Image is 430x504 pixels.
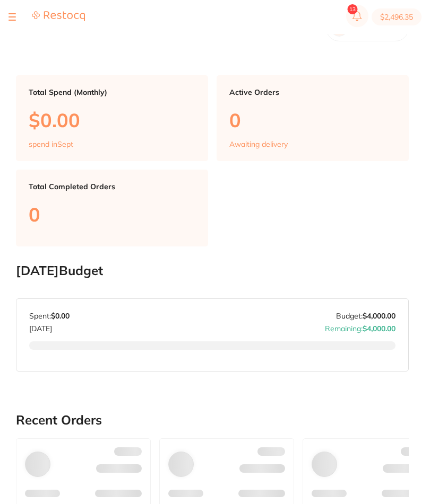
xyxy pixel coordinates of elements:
[372,8,422,25] button: $2,496.35
[29,88,195,96] p: Total Spend (Monthly)
[32,11,85,22] img: Restocq Logo
[16,75,208,161] a: Total Spend (Monthly)$0.00spend inSept
[29,320,70,333] p: [DATE]
[16,170,208,246] a: Total Completed Orders0
[16,21,83,36] h2: Dashboard
[29,140,73,148] p: spend in Sept
[51,311,70,321] strong: $0.00
[217,75,409,161] a: Active Orders0Awaiting delivery
[32,11,85,23] a: Restocq Logo
[363,311,395,321] strong: $4,000.00
[16,263,409,278] h2: [DATE] Budget
[29,182,195,191] p: Total Completed Orders
[29,204,195,225] p: 0
[29,312,70,320] p: Spent:
[325,320,395,333] p: Remaining:
[229,140,288,148] p: Awaiting delivery
[336,312,395,320] p: Budget:
[229,88,396,96] p: Active Orders
[16,413,409,428] h2: Recent Orders
[229,109,396,131] p: 0
[363,324,395,333] strong: $4,000.00
[29,109,195,131] p: $0.00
